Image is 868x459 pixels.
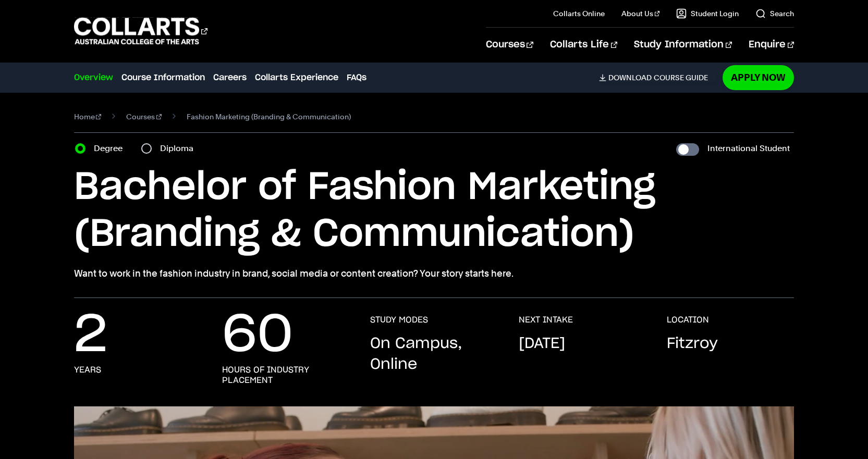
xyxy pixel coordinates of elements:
[121,71,205,84] a: Course Information
[74,315,107,356] p: 2
[74,164,794,258] h1: Bachelor of Fashion Marketing (Branding & Communication)
[74,16,207,46] div: Go to homepage
[621,8,660,19] a: About Us
[749,28,794,62] a: Enquire
[74,71,113,84] a: Overview
[519,333,565,354] p: [DATE]
[187,109,351,124] span: Fashion Marketing (Branding & Communication)
[94,141,129,156] label: Degree
[370,333,497,375] p: On Campus, Online
[723,65,794,90] a: Apply Now
[707,141,790,156] label: International Student
[553,8,605,19] a: Collarts Online
[676,8,739,19] a: Student Login
[634,28,732,62] a: Study Information
[347,71,366,84] a: FAQs
[599,73,716,82] a: DownloadCourse Guide
[667,315,709,325] h3: LOCATION
[160,141,200,156] label: Diploma
[370,315,428,325] h3: STUDY MODES
[213,71,247,84] a: Careers
[608,73,652,82] span: Download
[486,28,533,62] a: Courses
[550,28,617,62] a: Collarts Life
[74,109,102,124] a: Home
[519,315,573,325] h3: NEXT INTAKE
[126,109,162,124] a: Courses
[222,365,349,386] h3: hours of industry placement
[755,8,794,19] a: Search
[74,365,101,375] h3: years
[74,266,794,281] p: Want to work in the fashion industry in brand, social media or content creation? Your story start...
[255,71,338,84] a: Collarts Experience
[667,333,718,354] p: Fitzroy
[222,315,293,356] p: 60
